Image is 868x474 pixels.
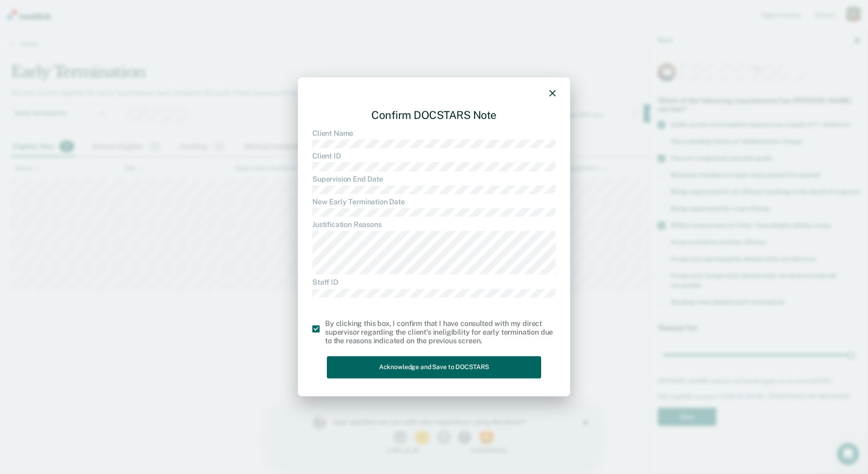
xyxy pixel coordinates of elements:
[312,221,556,229] dt: Justification Reasons
[312,197,556,206] dt: New Early Termination Date
[312,129,556,138] dt: Client Name
[312,152,556,161] dt: Client ID
[311,14,317,19] div: Close survey
[312,278,556,287] dt: Staff ID
[325,319,556,346] div: By clicking this box, I confirm that I have consulted with my direct supervisor regarding the cli...
[122,25,138,38] button: 1
[165,25,181,38] button: 3
[142,25,161,38] button: 2
[40,9,54,24] img: Profile image for Kim
[312,101,556,129] div: Confirm DOCSTARS Note
[62,41,148,47] div: 1 - Not at all
[199,41,285,47] div: 5 - Extremely
[62,12,271,20] div: How satisfied are you with your experience using Recidiviz?
[312,175,556,183] dt: Supervision End Date
[327,356,541,379] button: Acknowledge and Save to DOCSTARS
[186,25,202,38] button: 4
[207,25,225,38] button: 5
